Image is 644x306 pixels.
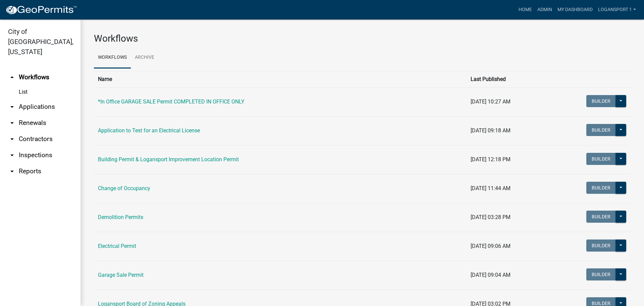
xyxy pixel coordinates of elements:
[98,127,200,134] a: Application to Test for an Electrical License
[131,47,158,69] a: Archive
[586,124,616,136] button: Builder
[471,214,511,220] span: [DATE] 03:28 PM
[555,3,595,16] a: My Dashboard
[94,33,631,44] h3: Workflows
[586,268,616,280] button: Builder
[8,151,16,159] i: arrow_drop_down
[586,95,616,107] button: Builder
[471,98,511,105] span: [DATE] 10:27 AM
[516,3,535,16] a: Home
[586,211,616,223] button: Builder
[471,272,511,278] span: [DATE] 09:04 AM
[471,243,511,249] span: [DATE] 09:06 AM
[98,243,136,249] a: Electrical Permit
[467,71,548,87] th: Last Published
[98,156,239,163] a: Building Permit & Logansport Improvement Location Permit
[8,73,16,81] i: arrow_drop_up
[98,185,150,191] a: Change of Occupancy
[8,167,16,175] i: arrow_drop_down
[535,3,555,16] a: Admin
[8,103,16,111] i: arrow_drop_down
[471,156,511,163] span: [DATE] 12:18 PM
[98,214,143,220] a: Demolition Permits
[94,47,131,69] a: Workflows
[98,98,245,105] a: *In Office GARAGE SALE Permit COMPLETED IN OFFICE ONLY
[8,119,16,127] i: arrow_drop_down
[586,239,616,252] button: Builder
[586,182,616,194] button: Builder
[94,71,467,87] th: Name
[586,153,616,165] button: Builder
[595,3,639,16] a: Logansport 1
[471,185,511,191] span: [DATE] 11:44 AM
[8,135,16,143] i: arrow_drop_down
[98,272,144,278] a: Garage Sale Permit
[471,127,511,134] span: [DATE] 09:18 AM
